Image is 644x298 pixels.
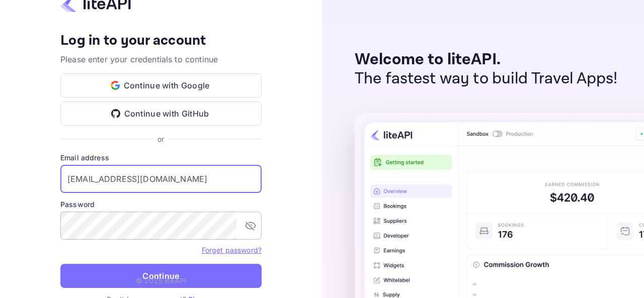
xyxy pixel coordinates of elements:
p: Please enter your credentials to continue [60,53,262,65]
p: The fastest way to build Travel Apps! [355,69,618,88]
h4: Log in to your account [60,32,262,50]
p: or [157,134,164,144]
p: Welcome to liteAPI. [355,50,618,69]
a: Forget password? [202,245,262,255]
button: Continue with Google [60,73,262,97]
label: Email address [60,152,262,163]
button: Continue with GitHub [60,102,262,126]
label: Password [60,199,262,210]
a: Forget password? [202,246,262,254]
p: © 2025 liteAPI [136,275,186,286]
input: Enter your email address [60,165,262,193]
button: Continue [60,264,262,288]
button: toggle password visibility [240,216,261,236]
